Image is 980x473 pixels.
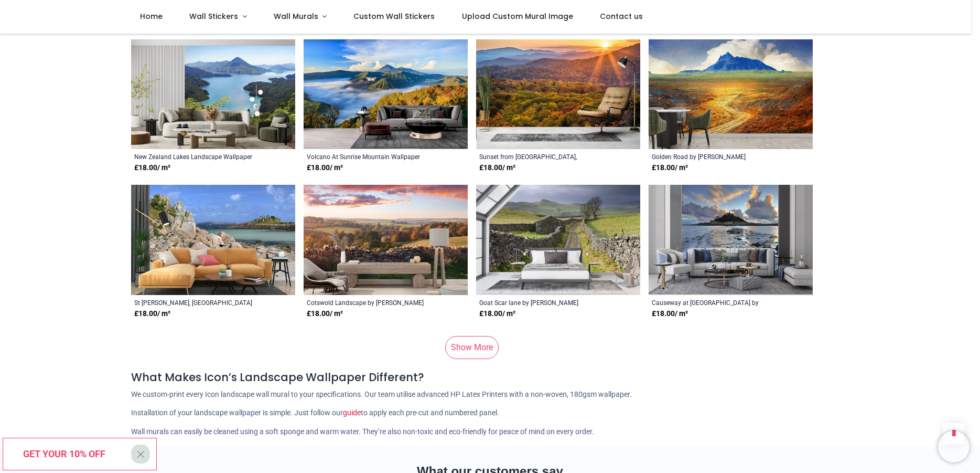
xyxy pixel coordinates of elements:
[361,408,499,417] a: to apply each pre-cut and numbered panel.
[131,427,849,437] p: Wall murals can easily be cleaned using a soft sponge and warm water. They’re also non-toxic and ...
[131,370,849,385] h4: What Makes Icon’s Landscape Wallpaper Different?
[307,309,343,319] strong: £ 18.00 / m²
[134,298,261,307] a: St [PERSON_NAME], [GEOGRAPHIC_DATA] by [PERSON_NAME]
[304,185,468,295] img: Cotswold Landscape Wall Mural by Andrew Roland
[479,152,606,161] a: Sunset from [GEOGRAPHIC_DATA], [GEOGRAPHIC_DATA] by [PERSON_NAME]
[652,163,688,173] strong: £ 18.00 / m²
[343,408,361,417] a: guide
[652,152,778,161] a: Golden Road by [PERSON_NAME]
[479,309,515,319] strong: £ 18.00 / m²
[274,11,318,22] span: Wall Murals
[652,298,778,307] a: Causeway at [GEOGRAPHIC_DATA] by [PERSON_NAME]
[134,152,261,161] a: New Zealand Lakes Landscape Wallpaper
[304,39,468,150] img: Volcano At Sunrise Mountain Wall Mural Wallpaper
[131,185,295,295] img: St Agnes, Isles of Scilly Wall Mural by Andrew Roland
[476,39,640,150] img: Sunset from Beacon Heights, NC Wall Mural by Ann Collins - Danita Delimont
[307,298,433,307] a: Cotswold Landscape by [PERSON_NAME]
[131,408,849,418] p: Installation of your landscape wallpaper is simple. Just follow our
[131,39,295,150] img: New Zealand Lakes Landscape Wall Mural Wallpaper
[445,336,499,359] a: Show More
[652,309,688,319] strong: £ 18.00 / m²
[134,309,170,319] strong: £ 18.00 / m²
[462,11,573,22] span: Upload Custom Mural Image
[307,152,433,161] a: Volcano At Sunrise Mountain Wallpaper
[479,163,515,173] strong: £ 18.00 / m²
[189,11,238,22] span: Wall Stickers
[938,431,970,463] iframe: Brevo live chat
[134,163,170,173] strong: £ 18.00 / m²
[131,390,849,400] p: We custom-print every Icon landscape wall mural to your specifications. Our team utilise advanced...
[600,11,643,22] span: Contact us
[649,39,813,150] img: Golden Road Wall Mural by Chris Vest
[140,11,163,22] span: Home
[476,185,640,295] img: Goat Scar lane Wall Mural by Andrew Ray
[649,185,813,295] img: Causeway at Sunset Wall Mural by Andrew Ray
[479,298,606,307] a: Goat Scar lane by [PERSON_NAME]
[353,11,435,22] span: Custom Wall Stickers
[307,163,343,173] strong: £ 18.00 / m²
